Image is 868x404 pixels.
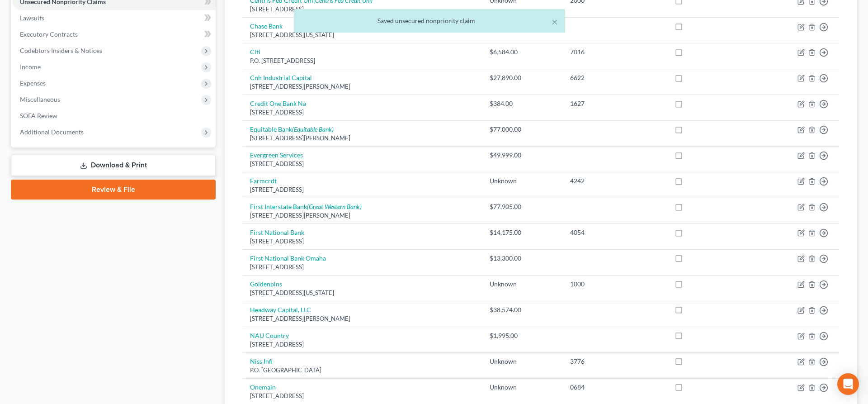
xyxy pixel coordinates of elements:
[250,228,304,236] a: First National Bank
[490,280,556,289] div: Unknown
[250,366,475,375] div: P.O. [GEOGRAPHIC_DATA]
[301,16,558,25] div: Saved unsecured nonpriority claim
[250,254,326,262] a: First National Bank Omaha
[11,180,216,200] a: Review & File
[11,155,216,176] a: Download & Print
[570,176,660,185] div: 4242
[20,112,57,119] span: SOFA Review
[570,357,660,366] div: 3776
[250,383,276,391] a: Onemain
[250,306,311,314] a: Headway Capital, LLC
[250,108,475,117] div: [STREET_ADDRESS]
[490,99,556,108] div: $384.00
[570,383,660,392] div: 0684
[250,263,475,271] div: [STREET_ADDRESS]
[250,289,475,297] div: [STREET_ADDRESS][US_STATE]
[20,63,41,71] span: Income
[490,125,556,134] div: $77,000.00
[13,108,216,124] a: SOFA Review
[250,314,475,323] div: [STREET_ADDRESS][PERSON_NAME]
[250,332,289,339] a: NAU Country
[250,392,475,400] div: [STREET_ADDRESS]
[250,160,475,168] div: [STREET_ADDRESS]
[490,331,556,340] div: $1,995.00
[570,99,660,108] div: 1627
[250,211,475,220] div: [STREET_ADDRESS][PERSON_NAME]
[20,95,60,103] span: Miscellaneous
[490,73,556,82] div: $27,890.00
[250,185,475,194] div: [STREET_ADDRESS]
[250,340,475,349] div: [STREET_ADDRESS]
[292,125,334,133] i: (Equitable Bank)
[490,357,556,366] div: Unknown
[570,48,660,57] div: 7016
[250,237,475,246] div: [STREET_ADDRESS]
[20,47,102,54] span: Codebtors Insiders & Notices
[250,125,334,133] a: Equitable Bank(Equitable Bank)
[250,48,260,56] a: Citi
[490,228,556,237] div: $14,175.00
[250,57,475,65] div: P.O. [STREET_ADDRESS]
[490,176,556,185] div: Unknown
[490,383,556,392] div: Unknown
[250,280,282,288] a: Goldenplns
[250,203,362,210] a: First Interstate Bank(Great Western Bank)
[250,151,303,159] a: Evergreen Services
[570,280,660,289] div: 1000
[570,73,660,82] div: 6622
[250,74,312,81] a: Cnh Industrial Capital
[570,228,660,237] div: 4054
[20,30,78,38] span: Executory Contracts
[490,151,556,160] div: $49,999.00
[20,128,84,136] span: Additional Documents
[490,254,556,263] div: $13,300.00
[20,79,46,87] span: Expenses
[250,5,475,14] div: [STREET_ADDRESS]
[490,48,556,57] div: $6,584.00
[250,177,277,185] a: Farmcrdt
[250,357,273,365] a: Niss Infi
[307,203,362,210] i: (Great Western Bank)
[490,202,556,211] div: $77,905.00
[490,305,556,314] div: $38,574.00
[250,100,306,107] a: Credit One Bank Na
[250,82,475,91] div: [STREET_ADDRESS][PERSON_NAME]
[837,373,859,395] div: Open Intercom Messenger
[250,134,475,143] div: [STREET_ADDRESS][PERSON_NAME]
[552,16,558,27] button: ×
